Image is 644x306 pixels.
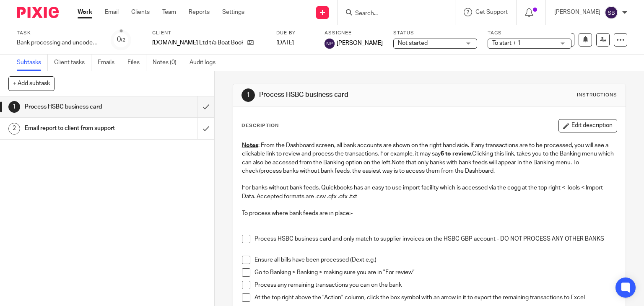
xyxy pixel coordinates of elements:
[488,30,571,36] label: Tags
[105,8,119,16] a: Email
[605,6,618,19] img: svg%3E
[242,141,617,175] p: : From the Dashboard screen, all bank accounts are shown on the right hand side. If any transacti...
[554,8,600,16] p: [PERSON_NAME]
[259,91,447,99] h1: Process HSBC business card
[254,268,617,277] p: Go to Banking > Banking > making sure you are in "For review"
[153,54,183,71] a: Notes (0)
[241,122,279,129] p: Description
[354,10,430,18] input: Search
[222,8,244,16] a: Settings
[25,101,134,113] h1: Process HSBC business card
[17,39,101,47] div: Bank processing and uncoded statement report - Quickbooks - Boat Bookings
[398,40,428,46] span: Not started
[441,151,472,157] strong: 6 to review.
[254,281,617,289] p: Process any remaining transactions you can on the bank
[131,8,150,16] a: Clients
[241,88,255,102] div: 1
[117,35,125,44] div: 0
[127,54,146,71] a: Files
[8,123,20,135] div: 2
[242,209,617,218] p: To process where bank feeds are in place:-
[392,160,571,166] u: Note that only banks with bank feeds will appear in the Banking menu
[254,293,617,302] p: At the top right above the "Action" column, click the box symbol with an arrow in it to export th...
[25,122,134,135] h1: Email report to client from support
[98,54,121,71] a: Emails
[152,39,243,47] p: [DOMAIN_NAME] Ltd t/a Boat Bookings
[54,54,91,71] a: Client tasks
[8,76,55,91] button: + Add subtask
[152,30,266,36] label: Client
[8,101,20,113] div: 1
[190,54,222,71] a: Audit logs
[162,8,176,16] a: Team
[558,119,617,132] button: Edit description
[492,40,521,46] span: To start + 1
[254,256,617,264] p: Ensure all bills have been processed (Dext e.g.)
[17,30,101,36] label: Task
[393,30,477,36] label: Status
[121,38,125,42] small: /2
[254,235,617,243] p: Process HSBC business card and only match to supplier invoices on the HSBC GBP account - DO NOT P...
[475,9,508,15] span: Get Support
[325,39,335,49] img: svg%3E
[17,54,48,71] a: Subtasks
[78,8,92,16] a: Work
[337,39,383,47] span: [PERSON_NAME]
[189,8,210,16] a: Reports
[17,7,59,18] img: Pixie
[242,143,258,148] u: Notes
[325,30,383,36] label: Assignee
[577,92,617,99] div: Instructions
[276,40,294,46] span: [DATE]
[242,184,617,201] p: For banks without bank feeds, Quickbooks has an easy to use import facility which is accessed via...
[276,30,314,36] label: Due by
